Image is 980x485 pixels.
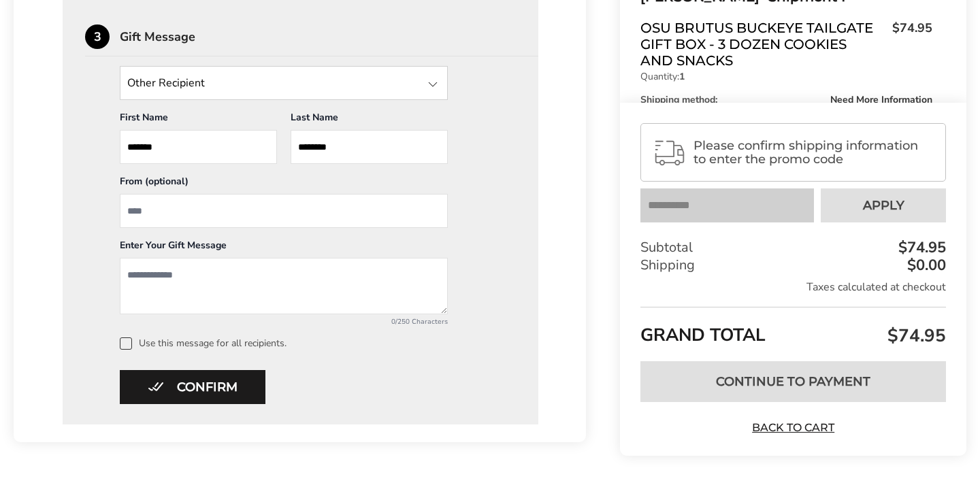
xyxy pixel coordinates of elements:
[291,111,448,130] div: Last Name
[120,239,448,258] div: Enter Your Gift Message
[640,72,932,82] p: Quantity:
[120,175,448,194] div: From (optional)
[884,323,946,347] span: $74.95
[640,307,946,351] div: GRAND TOTAL
[640,361,946,402] button: Continue to Payment
[291,130,448,164] input: Last Name
[746,420,841,435] a: Back to Cart
[640,20,932,69] a: OSU Brutus Buckeye Tailgate Gift Box - 3 Dozen Cookies and Snacks$74.95
[120,194,448,228] input: From
[679,70,685,83] strong: 1
[85,24,110,49] div: 3
[895,240,946,255] div: $74.95
[120,31,538,43] div: Gift Message
[885,20,932,65] span: $74.95
[863,199,904,212] span: Apply
[120,258,448,314] textarea: Add a message
[120,317,448,327] div: 0/250 Characters
[640,239,946,256] div: Subtotal
[640,95,932,105] div: Shipping method:
[640,20,885,69] span: OSU Brutus Buckeye Tailgate Gift Box - 3 Dozen Cookies and Snacks
[640,280,946,295] div: Taxes calculated at checkout
[830,95,932,105] span: Need More Information
[904,258,946,273] div: $0.00
[120,130,277,164] input: First Name
[821,188,946,222] button: Apply
[120,111,277,130] div: First Name
[120,337,516,350] label: Use this message for all recipients.
[120,370,265,404] button: Confirm button
[120,66,448,100] input: State
[640,256,946,274] div: Shipping
[693,139,934,166] span: Please confirm shipping information to enter the promo code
